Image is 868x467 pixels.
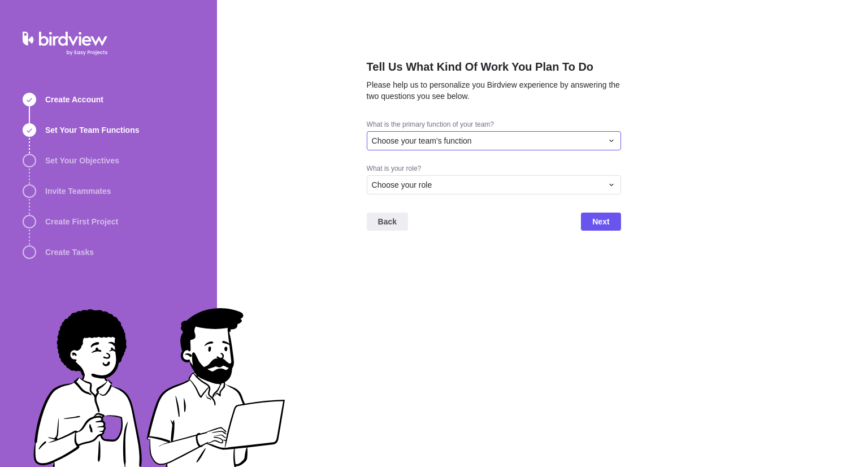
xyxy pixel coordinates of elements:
span: Back [378,215,397,228]
span: Set Your Objectives [45,155,119,166]
span: Set Your Team Functions [45,124,139,136]
span: Please help us to personalize you Birdview experience by answering the two questions you see below. [367,80,620,101]
div: What is the primary function of your team? [367,120,621,131]
span: Back [367,213,408,231]
span: Invite Teammates [45,185,111,197]
span: Create First Project [45,216,118,227]
span: Create Tasks [45,247,94,258]
span: Choose your role [372,179,432,191]
h2: Tell Us What Kind Of Work You Plan To Do [367,59,621,79]
span: Next [581,213,620,231]
span: Create Account [45,94,103,105]
div: What is your role? [367,164,621,175]
span: Next [592,215,609,228]
span: Choose your team's function [372,135,472,146]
